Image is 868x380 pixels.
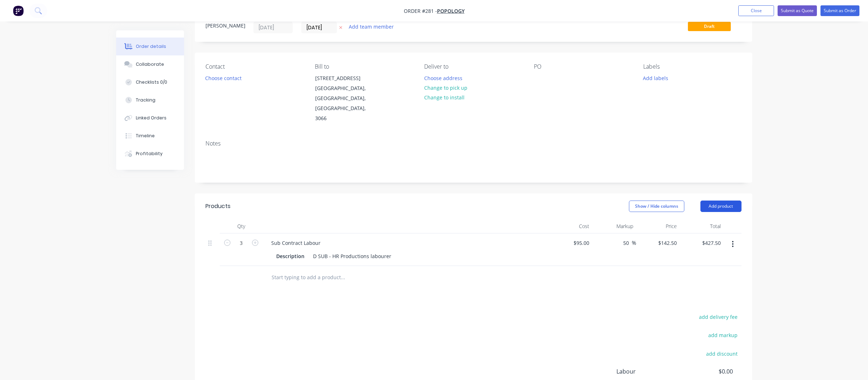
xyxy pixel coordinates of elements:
div: Linked Orders [136,115,167,121]
div: Description [273,251,307,261]
button: Add team member [349,22,398,31]
div: Order details [136,43,166,50]
button: Linked Orders [116,109,184,127]
img: Factory [13,5,24,16]
a: Popology [437,8,465,14]
div: Markup [592,219,636,233]
div: Collaborate [136,61,164,68]
span: Labour [616,367,680,376]
button: Change to pick up [420,83,471,93]
div: Products [205,202,230,211]
button: Collaborate [116,55,184,73]
button: Change to install [420,93,468,102]
button: Submit as Quote [778,5,817,16]
div: Price [636,219,680,233]
div: Contact [205,63,303,70]
button: Close [738,5,774,16]
button: Add labels [639,73,672,83]
button: Submit as Order [820,5,859,16]
div: [STREET_ADDRESS] [315,73,375,83]
button: Choose contact [201,73,245,83]
div: Total [680,219,724,233]
div: Qty [220,219,263,233]
div: Bill to [315,63,413,70]
button: Show / Hide columns [629,201,684,212]
button: Checklists 0/0 [116,73,184,91]
div: Profitability [136,150,163,157]
span: % [632,239,636,247]
div: [GEOGRAPHIC_DATA], [GEOGRAPHIC_DATA], [GEOGRAPHIC_DATA], 3066 [315,83,375,123]
div: Deliver to [424,63,522,70]
div: [PERSON_NAME] [205,22,245,29]
span: Draft [688,22,731,31]
div: Sub Contract Labour [266,238,326,248]
button: Timeline [116,127,184,145]
button: Choose address [420,73,466,83]
button: Profitability [116,145,184,163]
div: Cost [549,219,592,233]
button: add discount [703,349,741,358]
div: Notes [205,140,741,147]
div: Labels [643,63,741,70]
button: Add product [700,201,741,212]
button: Tracking [116,91,184,109]
input: Start typing to add a product... [271,270,414,285]
div: Timeline [136,133,155,139]
button: Order details [116,38,184,55]
span: $0.00 [680,367,733,376]
div: D SUB - HR Productions labourer [310,251,394,261]
div: [STREET_ADDRESS][GEOGRAPHIC_DATA], [GEOGRAPHIC_DATA], [GEOGRAPHIC_DATA], 3066 [309,73,381,124]
span: Order #281 - [404,8,437,14]
div: PO [534,63,632,70]
button: Add team member [345,22,397,31]
button: add markup [705,330,741,340]
div: Tracking [136,97,155,103]
button: add delivery fee [695,312,741,322]
div: Checklists 0/0 [136,79,167,85]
